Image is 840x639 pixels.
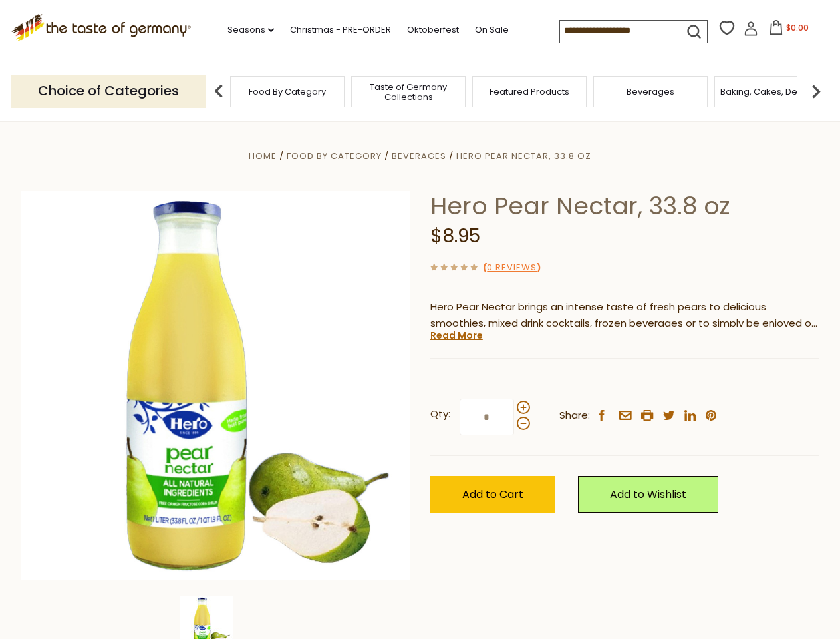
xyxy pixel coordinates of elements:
[761,20,817,40] button: $0.00
[290,23,391,37] a: Christmas - PRE-ORDER
[483,261,541,274] span: ( )
[430,329,483,342] a: Read More
[287,150,382,162] a: Food By Category
[456,150,591,162] a: Hero Pear Nectar, 33.8 oz
[355,82,462,102] a: Taste of Germany Collections
[578,476,718,513] a: Add to Wishlist
[430,476,555,513] button: Add to Cart
[249,150,277,162] a: Home
[786,22,809,33] span: $0.00
[462,487,523,502] span: Add to Cart
[430,223,480,249] span: $8.95
[460,399,514,435] input: Qty:
[21,191,410,580] img: Hero Pear Nectar, 33.8 oz
[249,87,326,97] a: Food By Category
[430,191,819,221] h1: Hero Pear Nectar, 33.8 oz
[11,75,206,107] p: Choice of Categories
[392,150,446,162] a: Beverages
[720,87,823,97] a: Baking, Cakes, Desserts
[206,78,232,105] img: previous arrow
[559,407,590,424] span: Share:
[407,23,459,37] a: Oktoberfest
[490,87,569,97] a: Featured Products
[803,78,829,105] img: next arrow
[627,87,674,97] a: Beverages
[430,299,819,332] p: Hero Pear Nectar brings an intense taste of fresh pears to delicious smoothies, mixed drink cockt...
[430,406,450,423] strong: Qty:
[227,23,274,37] a: Seasons
[487,261,537,275] a: 0 Reviews
[475,23,509,37] a: On Sale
